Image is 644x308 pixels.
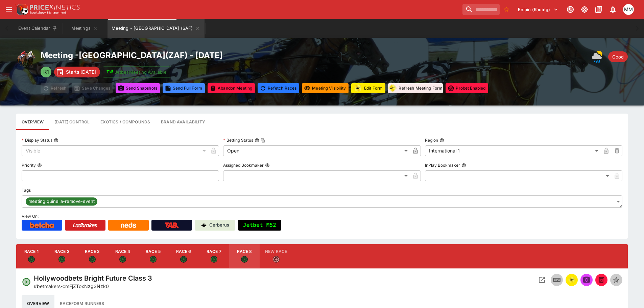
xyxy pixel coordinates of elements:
[77,244,108,268] button: Race 3
[22,187,31,193] p: Tags
[608,54,628,61] span: Good
[353,84,363,92] img: racingform.png
[22,214,39,219] span: View On:
[536,274,548,286] button: Open Event
[138,244,168,268] button: Race 5
[22,277,31,287] svg: Open
[462,4,500,15] input: search
[58,256,65,263] svg: Open
[461,163,466,168] button: InPlay Bookmaker
[425,162,460,168] p: InPlay Bookmaker
[223,162,264,168] p: Assigned Bookmaker
[16,244,47,268] button: Race 1
[238,220,281,231] button: Jetbet M52
[566,274,578,286] button: racingform
[353,84,363,93] div: racingform
[54,138,58,143] button: Display Status
[241,256,248,263] svg: Open
[551,274,563,286] button: Inplay
[209,222,229,229] p: Cerberus
[89,256,96,263] svg: Open
[15,3,28,16] img: PriceKinetics Logo
[208,83,255,93] button: Mark all events in meeting as closed and abandoned.
[34,283,109,290] p: Copy To Clipboard
[425,137,438,143] p: Region
[592,50,605,64] img: showery.png
[150,256,157,263] svg: Open
[388,83,443,93] button: Refresh Meeting Form
[22,137,52,143] p: Display Status
[568,276,576,284] img: racingform.png
[73,222,97,228] img: Ladbrokes
[16,114,49,130] button: Base meeting details
[446,83,488,93] button: Toggle ProBet for every event in this meeting
[37,163,42,168] button: Priority
[30,11,66,14] img: Sportsbook Management
[30,5,80,10] img: PriceKinetics
[201,222,207,228] img: Cerberus
[30,222,54,228] img: Betcha
[351,83,385,93] button: Update RacingForm for all races in this meeting
[223,145,410,156] div: Open
[47,244,77,268] button: Race 2
[28,256,35,263] svg: Open
[592,50,605,64] div: Weather: Showers
[49,114,95,130] button: Configure each race specific details at once
[255,138,259,143] button: Betting StatusCopy To Clipboard
[66,68,96,75] p: Starts [DATE]
[388,84,397,93] div: racingform
[578,3,591,16] button: Toggle light/dark mode
[116,83,160,93] button: Send Snapshots
[593,3,605,16] button: Documentation
[41,50,488,61] h2: Meeting - [GEOGRAPHIC_DATA] ( ZAF ) - [DATE]
[26,198,97,205] span: meeting:quinella-remove-event
[108,244,138,268] button: Race 4
[14,19,62,38] button: Event Calendar
[580,274,593,286] span: Send Snapshot
[103,66,171,78] button: Jetbet Meeting Available
[199,244,229,268] button: Race 7
[608,51,628,62] div: Track Condition: Good
[425,145,601,156] div: International 1
[119,256,126,263] svg: Open
[163,83,205,93] button: Send Full Form
[211,256,217,263] svg: Open
[265,163,270,168] button: Assigned Bookmaker
[156,114,211,130] button: Configure brand availability for the meeting
[16,50,35,69] img: horse_racing.png
[34,274,152,283] h4: Hollywoodbets Bright Future Class 3
[3,3,15,16] button: open drawer
[595,276,607,283] span: Mark an event as closed and abandoned.
[388,84,397,92] img: racingform.png
[108,19,204,38] button: Meeting - Greyville (SAF)
[261,138,265,143] button: Copy To Clipboard
[564,3,576,16] button: Connected to PK
[63,19,106,38] button: Meetings
[95,114,156,130] button: View and edit meeting dividends and compounds.
[229,244,260,268] button: Race 8
[223,137,253,143] p: Betting Status
[180,256,187,263] svg: Open
[195,220,235,231] a: Cerberus
[121,222,136,228] img: Neds
[568,276,576,284] div: racingform
[260,244,292,268] button: New Race
[302,83,349,93] button: Set all events in meeting to specified visibility
[607,3,619,16] button: Notifications
[501,4,512,15] button: No Bookmarks
[22,145,208,156] div: Visible
[610,274,622,286] button: Set Featured Event
[22,162,36,168] p: Priority
[623,4,634,15] div: Michela Marris
[168,244,199,268] button: Race 6
[258,83,299,93] button: Refetching all race data will discard any changes you have made and reload the latest race data f...
[439,138,444,143] button: Region
[621,2,636,17] button: Michela Marris
[165,222,179,228] img: TabNZ
[106,69,113,75] img: jetbet-logo.svg
[514,4,562,15] button: Select Tenant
